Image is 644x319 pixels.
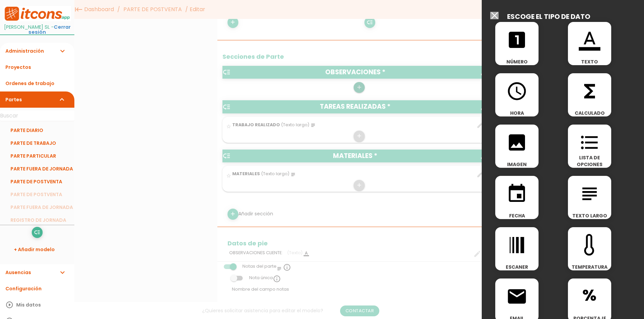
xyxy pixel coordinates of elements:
span: ESCANER [495,264,539,270]
i: line_weight [506,234,528,256]
span: % [568,278,611,307]
i: image [506,132,528,153]
i: subject [579,183,600,205]
span: FECHA [495,212,539,219]
i: email [506,286,528,307]
span: IMAGEN [495,161,539,168]
span: TEXTO [568,58,611,65]
i: format_list_bulleted [579,132,600,153]
i: looks_one [506,29,528,51]
i: format_color_text [579,29,600,51]
span: NÚMERO [495,58,539,65]
span: HORA [495,110,539,116]
i: event [506,183,528,205]
i: access_time [506,80,528,102]
span: CALCULADO [568,110,611,116]
i: functions [579,80,600,102]
span: TEXTO LARGO [568,212,611,219]
span: TEMPERATURA [568,264,611,270]
span: LISTA DE OPCIONES [568,154,611,168]
h2: ESCOGE EL TIPO DE DATO [507,13,590,20]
